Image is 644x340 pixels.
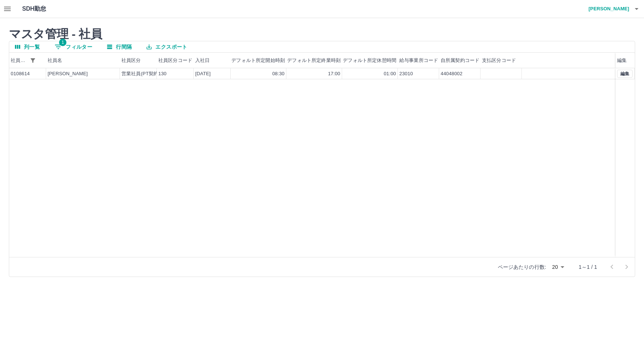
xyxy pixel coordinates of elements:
[579,263,597,271] p: 1～1 / 1
[28,55,38,66] button: フィルター表示
[9,53,46,68] div: 社員番号
[617,53,627,68] div: 編集
[141,41,193,52] button: エクスポート
[120,53,157,68] div: 社員区分
[617,70,633,78] button: 編集
[11,70,30,77] div: 0108614
[38,55,48,66] button: ソート
[101,41,138,52] button: 行間隔
[343,53,396,68] div: デフォルト所定休憩時間
[549,262,567,273] div: 20
[342,53,398,68] div: デフォルト所定休憩時間
[231,53,286,68] div: デフォルト所定開始時刻
[287,53,341,68] div: デフォルト所定終業時刻
[439,53,481,68] div: 自所属契約コード
[616,53,635,68] div: 編集
[272,70,285,77] div: 08:30
[48,70,88,77] div: [PERSON_NAME]
[441,53,479,68] div: 自所属契約コード
[28,55,38,66] div: 1件のフィルターを適用中
[121,70,160,77] div: 営業社員(PT契約)
[441,70,462,77] div: 44048002
[121,53,141,68] div: 社員区分
[11,53,28,68] div: 社員番号
[9,41,46,52] button: 列選択
[328,70,340,77] div: 17:00
[158,70,166,77] div: 130
[59,39,66,46] span: 1
[286,53,342,68] div: デフォルト所定終業時刻
[194,53,231,68] div: 入社日
[48,53,62,68] div: 社員名
[498,263,546,271] p: ページあたりの行数:
[46,53,120,68] div: 社員名
[49,41,98,52] button: フィルター表示
[157,53,194,68] div: 社員区分コード
[195,70,211,77] div: [DATE]
[384,70,396,77] div: 01:00
[158,53,192,68] div: 社員区分コード
[231,53,285,68] div: デフォルト所定開始時刻
[399,70,413,77] div: 23010
[482,53,516,68] div: 支払区分コード
[398,53,439,68] div: 給与事業所コード
[195,53,210,68] div: 入社日
[9,27,635,41] h2: マスタ管理 - 社員
[481,53,522,68] div: 支払区分コード
[399,53,438,68] div: 給与事業所コード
